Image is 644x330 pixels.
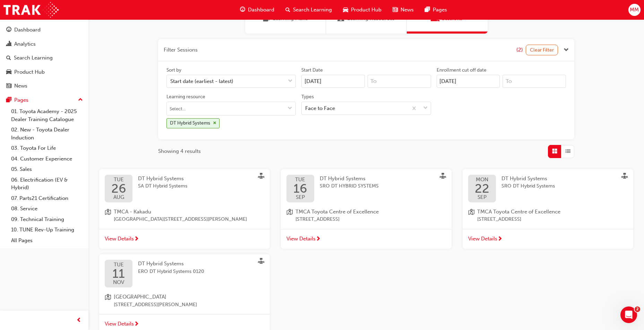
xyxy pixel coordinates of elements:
[8,125,86,143] a: 02. New - Toyota Dealer Induction
[305,104,335,112] div: Face to Face
[14,96,28,104] div: Pages
[620,306,637,323] iframe: Intercom live chat
[114,208,247,216] span: TMCA - Kakadu
[3,94,86,107] button: Pages
[477,216,560,223] span: [STREET_ADDRESS]
[463,169,633,249] button: MON22SEPDT Hybrid SystemsSRO DT Hybrid Systemslocation-iconTMCA Toyota Centre of Excellence[STREE...
[293,6,332,14] span: Search Learning
[3,2,59,18] a: Trak
[6,83,11,89] span: news-icon
[111,182,126,195] span: 26
[3,80,86,92] a: News
[287,106,292,112] span: down-icon
[105,320,134,328] span: View Details
[213,121,216,125] span: cross-icon
[552,147,557,155] span: Grid
[158,147,201,155] span: Showing 4 results
[166,93,205,100] div: Learning resource
[501,175,547,182] span: DT Hybrid Systems
[6,27,11,33] span: guage-icon
[138,175,184,182] span: DT Hybrid Systems
[263,15,270,22] span: Learning Plans
[433,6,447,14] span: Pages
[343,6,348,14] span: car-icon
[134,236,139,242] span: next-icon
[468,208,474,223] span: location-icon
[401,6,414,14] span: News
[105,293,264,309] a: location-icon[GEOGRAPHIC_DATA][STREET_ADDRESS][PERSON_NAME]
[337,3,387,17] a: car-iconProduct Hub
[475,182,489,195] span: 22
[475,177,489,182] span: MON
[468,175,628,202] a: MON22SEPDT Hybrid SystemsSRO DT Hybrid Systems
[432,15,439,22] span: Sessions
[630,6,639,14] span: MM
[105,175,264,202] a: TUE26AUGDT Hybrid SystemsSA DT Hybrid Systems
[635,306,640,312] span: 2
[295,216,379,223] span: [STREET_ADDRESS]
[240,6,245,14] span: guage-icon
[501,182,555,190] span: SRO DT Hybrid Systems
[564,46,569,54] span: Close the filter
[320,182,379,190] span: SRO DT HYBRID SYSTEMS
[8,214,86,225] a: 09. Technical Training
[293,195,307,200] span: SEP
[170,119,210,127] div: DT Hybrid Systems
[112,267,125,280] span: 11
[288,77,293,86] span: down-icon
[285,6,290,14] span: search-icon
[111,177,126,182] span: TUE
[8,154,86,164] a: 04. Customer Experience
[316,236,321,242] span: next-icon
[284,102,295,115] button: toggle menu
[301,67,323,74] div: Start Date
[337,15,344,22] span: Learning Resources
[14,54,53,62] div: Search Learning
[14,82,27,90] div: News
[468,208,628,223] a: location-iconTMCA Toyota Centre of Excellence[STREET_ADDRESS]
[628,4,641,16] button: MM
[477,208,560,216] span: TMCA Toyota Centre of Excellence
[6,97,11,103] span: pages-icon
[293,182,307,195] span: 16
[3,24,86,36] a: Dashboard
[3,38,86,51] a: Analytics
[258,258,264,266] span: sessionType_FACE_TO_FACE-icon
[14,40,36,48] div: Analytics
[295,208,379,216] span: TMCA Toyota Centre of Excellence
[105,208,111,223] span: location-icon
[387,3,419,17] a: news-iconNews
[320,175,366,182] span: DT Hybrid Systems
[8,235,86,246] a: All Pages
[621,173,628,181] span: sessionType_FACE_TO_FACE-icon
[8,203,86,214] a: 08. Service
[258,173,264,181] span: sessionType_FACE_TO_FACE-icon
[475,195,489,200] span: SEP
[105,235,134,243] span: View Details
[286,235,316,243] span: View Details
[114,293,197,301] span: [GEOGRAPHIC_DATA]
[170,77,233,85] div: Start date (earliest - latest)
[6,41,11,47] span: chart-icon
[419,3,453,17] a: pages-iconPages
[437,75,500,88] input: Enrollment cut off date
[14,68,45,76] div: Product Hub
[138,268,204,276] span: ERO DT Hybrid Systems 0120
[105,208,264,223] a: location-iconTMCA - Kakadu[GEOGRAPHIC_DATA][STREET_ADDRESS][PERSON_NAME]
[248,6,274,14] span: Dashboard
[526,45,558,55] button: Clear Filter
[112,262,125,267] span: TUE
[8,106,86,125] a: 01. Toyota Academy - 2025 Dealer Training Catalogue
[99,169,270,249] button: TUE26AUGDT Hybrid SystemsSA DT Hybrid Systemslocation-iconTMCA - Kakadu[GEOGRAPHIC_DATA][STREET_A...
[468,235,497,243] span: View Details
[3,52,86,64] a: Search Learning
[393,6,398,14] span: news-icon
[281,169,452,249] button: TUE16SEPDT Hybrid SystemsSRO DT HYBRID SYSTEMSlocation-iconTMCA Toyota Centre of Excellence[STREE...
[78,95,83,104] span: up-icon
[105,260,264,287] a: TUE11NOVDT Hybrid SystemsERO DT Hybrid Systems 0120
[368,75,431,88] input: To
[138,260,184,267] span: DT Hybrid Systems
[14,26,41,34] div: Dashboard
[6,69,11,75] span: car-icon
[138,182,187,190] span: SA DT Hybrid Systems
